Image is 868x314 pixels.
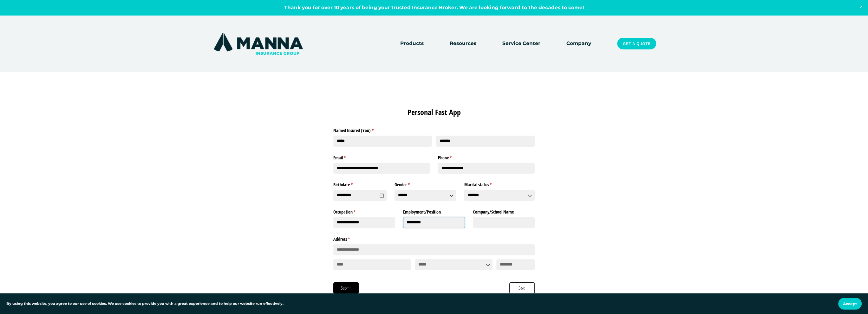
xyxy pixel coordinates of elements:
[843,301,857,306] span: Accept
[509,282,535,294] button: Save
[566,39,591,48] a: Company
[333,136,432,147] input: First
[838,298,862,310] button: Accept
[400,39,424,48] a: folder dropdown
[403,207,465,215] label: Employment/​Position
[333,125,534,134] legend: Named Insured (You)
[212,31,304,56] img: Manna Insurance Group
[333,152,430,161] label: Email
[415,259,492,270] input: State
[502,39,540,48] a: Service Center
[333,259,411,270] input: City
[436,136,535,147] input: Last
[473,207,535,215] label: Company/​School Name
[400,40,424,48] span: Products
[496,259,534,270] input: Zip Code
[395,180,456,188] label: Gender
[438,152,535,161] label: Phone
[464,180,534,188] label: Marital status
[6,301,284,307] p: By using this website, you agree to our use of cookies. We use cookies to provide you with a grea...
[333,282,359,294] button: Submit
[617,38,656,50] a: Get a Quote
[518,285,525,292] span: Save
[450,39,476,48] a: folder dropdown
[333,234,534,242] legend: Address
[333,180,386,188] label: Birthdate
[341,285,352,292] span: Submit
[333,244,534,255] input: Address Line 1
[450,40,476,48] span: Resources
[333,107,534,118] h1: Personal Fast App
[333,207,395,215] label: Occupation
